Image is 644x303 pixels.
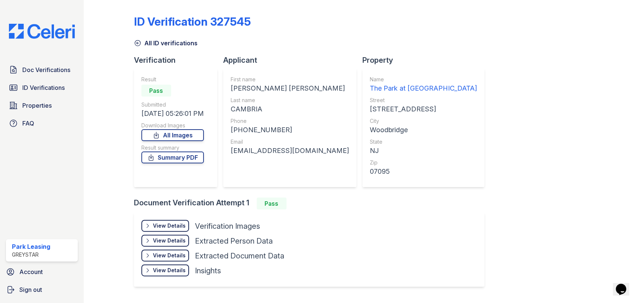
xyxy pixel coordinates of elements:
a: Account [3,264,81,279]
div: [PHONE_NUMBER] [231,125,349,135]
div: Pass [257,198,286,209]
a: FAQ [6,116,78,131]
div: Result summary [141,144,204,151]
div: Park Leasing [12,242,50,251]
a: Properties [6,98,78,113]
div: 07095 [370,166,477,177]
a: All Images [141,129,204,141]
a: Summary PDF [141,151,204,163]
div: City [370,117,477,125]
img: CE_Logo_Blue-a8612792a0a2168367f1c8372b55b34899dd931a85d93a1a3d3e32e68fde9ad4.png [3,24,81,39]
a: All ID verifications [134,39,198,48]
span: Sign out [19,285,42,294]
span: ID Verifications [22,83,65,92]
div: Extracted Person Data [195,236,273,246]
div: The Park at [GEOGRAPHIC_DATA] [370,83,477,94]
div: Pass [141,85,171,97]
a: Name The Park at [GEOGRAPHIC_DATA] [370,76,477,94]
div: Extracted Document Data [195,251,284,261]
div: NJ [370,146,477,156]
a: Sign out [3,282,81,297]
div: Verification [134,55,223,65]
div: [DATE] 05:26:01 PM [141,108,204,119]
div: Insights [195,265,221,276]
div: Submitted [141,101,204,108]
div: Zip [370,159,477,166]
div: [PERSON_NAME] [PERSON_NAME] [231,83,349,94]
div: Applicant [223,55,362,65]
div: CAMBRIA [231,104,349,114]
span: Account [19,267,43,276]
div: First name [231,76,349,83]
div: ID Verification 327545 [134,15,251,28]
div: Greystar [12,251,50,258]
div: Email [231,138,349,146]
div: View Details [153,252,186,259]
div: Verification Images [195,221,260,231]
a: Doc Verifications [6,62,78,77]
div: View Details [153,267,186,274]
div: Last name [231,97,349,104]
div: View Details [153,237,186,244]
div: Result [141,76,204,83]
div: [EMAIL_ADDRESS][DOMAIN_NAME] [231,146,349,156]
div: View Details [153,222,186,229]
span: Properties [22,101,52,110]
div: Woodbridge [370,125,477,135]
span: FAQ [22,119,34,128]
a: ID Verifications [6,80,78,95]
div: Property [362,55,490,65]
div: [STREET_ADDRESS] [370,104,477,114]
div: Street [370,97,477,104]
div: Document Verification Attempt 1 [134,198,490,209]
div: Download Images [141,122,204,129]
div: Phone [231,117,349,125]
div: State [370,138,477,146]
span: Doc Verifications [22,65,70,74]
iframe: chat widget [613,273,637,296]
div: Name [370,76,477,83]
